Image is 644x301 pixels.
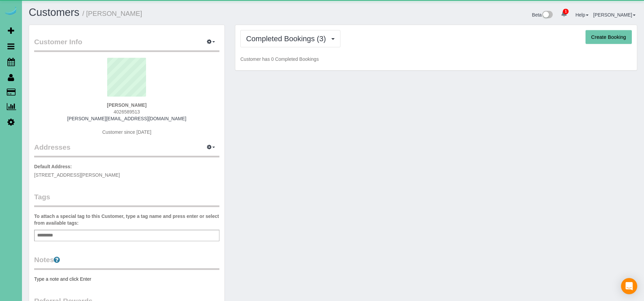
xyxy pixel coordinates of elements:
pre: Type a note and click Enter [34,276,219,282]
p: Customer has 0 Completed Bookings [240,56,632,62]
span: Completed Bookings (3) [246,34,329,43]
button: Completed Bookings (3) [240,30,340,47]
legend: Customer Info [34,37,219,52]
a: [PERSON_NAME] [593,12,636,18]
small: / [PERSON_NAME] [82,10,142,17]
label: Default Address: [34,163,72,170]
a: 1 [557,7,571,22]
button: Create Booking [586,30,632,44]
span: 4026589513 [114,109,140,115]
a: Customers [29,6,79,18]
img: New interface [542,11,553,20]
span: [STREET_ADDRESS][PERSON_NAME] [34,172,120,178]
span: 1 [563,9,569,14]
strong: [PERSON_NAME] [107,102,146,108]
div: Open Intercom Messenger [621,278,637,294]
legend: Notes [34,255,219,270]
img: Automaid Logo [4,7,18,16]
a: Help [575,12,589,18]
span: Customer since [DATE] [102,129,151,135]
a: [PERSON_NAME][EMAIL_ADDRESS][DOMAIN_NAME] [67,116,186,121]
label: To attach a special tag to this Customer, type a tag name and press enter or select from availabl... [34,213,219,226]
a: Beta [532,12,553,18]
legend: Tags [34,192,219,207]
